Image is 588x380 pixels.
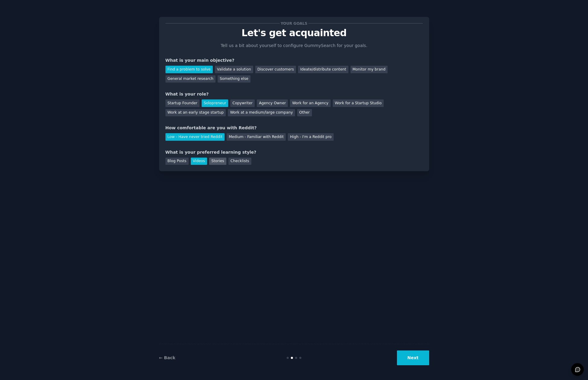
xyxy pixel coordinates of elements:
[165,75,216,83] div: General market research
[165,99,200,107] div: Startup Founder
[165,109,226,117] div: Work at an early stage startup
[165,66,213,73] div: Find a problem to solve
[297,109,312,117] div: Other
[230,99,255,107] div: Copywriter
[298,66,348,73] div: Ideate/distribute content
[165,57,423,64] div: What is your main objective?
[215,66,253,73] div: Validate a solution
[218,75,250,83] div: Something else
[218,42,370,49] p: Tell us a bit about yourself to configure GummySearch for your goals.
[397,350,429,365] button: Next
[165,133,225,141] div: Low - Have never tried Reddit
[228,109,295,117] div: Work at a medium/large company
[257,99,288,107] div: Agency Owner
[288,133,334,141] div: High - I'm a Reddit pro
[351,66,388,73] div: Monitor my brand
[165,125,423,131] div: How comfortable are you with Reddit?
[165,91,423,97] div: What is your role?
[165,28,423,38] p: Let's get acquainted
[227,133,286,141] div: Medium - Familiar with Reddit
[202,99,228,107] div: Solopreneur
[255,66,296,73] div: Discover customers
[333,99,384,107] div: Work for a Startup Studio
[159,355,175,360] a: ← Back
[290,99,330,107] div: Work for an Agency
[191,158,207,165] div: Videos
[228,158,251,165] div: Checklists
[165,158,189,165] div: Blog Posts
[165,149,423,155] div: What is your preferred learning style?
[280,20,309,27] span: Your goals
[209,158,226,165] div: Stories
